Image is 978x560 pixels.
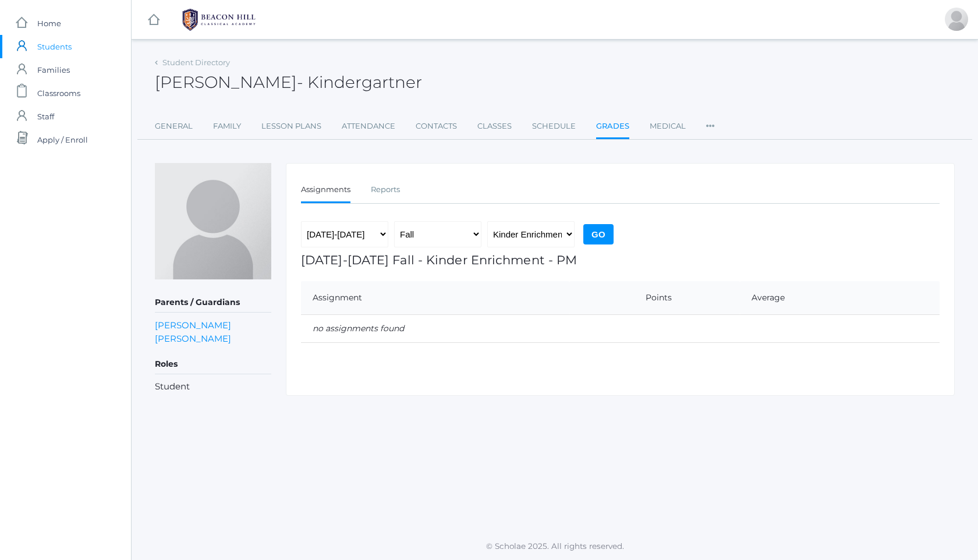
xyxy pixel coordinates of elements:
[297,72,422,92] span: - Kindergartner
[301,253,940,267] h1: [DATE]-[DATE] Fall - Kinder Enrichment - PM
[155,115,193,138] a: General
[155,318,231,332] a: [PERSON_NAME]
[155,163,271,279] img: Kailo Soratorio
[37,81,80,105] span: Classrooms
[301,281,569,315] th: Assignment
[155,355,271,374] h5: Roles
[596,115,629,140] a: Grades
[740,281,940,315] th: Average
[650,115,686,138] a: Medical
[155,380,271,394] li: Student
[416,115,457,138] a: Contacts
[301,178,350,203] a: Assignments
[155,293,271,313] h5: Parents / Guardians
[37,35,72,58] span: Students
[155,73,422,91] h2: [PERSON_NAME]
[132,540,978,552] p: © Scholae 2025. All rights reserved.
[583,224,614,244] input: Go
[37,12,61,35] span: Home
[213,115,241,138] a: Family
[37,58,70,81] span: Families
[371,178,400,201] a: Reports
[342,115,395,138] a: Attendance
[37,105,54,128] span: Staff
[155,332,231,345] a: [PERSON_NAME]
[162,58,230,67] a: Student Directory
[313,323,404,334] em: no assignments found
[945,8,968,31] div: Lew Soratorio
[477,115,512,138] a: Classes
[532,115,576,138] a: Schedule
[261,115,321,138] a: Lesson Plans
[175,5,263,34] img: BHCALogos-05-308ed15e86a5a0abce9b8dd61676a3503ac9727e845dece92d48e8588c001991.png
[37,128,88,151] span: Apply / Enroll
[569,281,740,315] th: Points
